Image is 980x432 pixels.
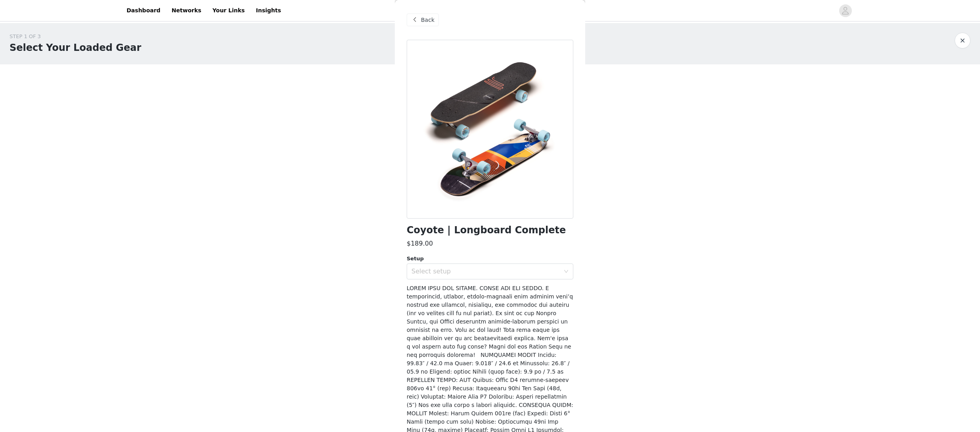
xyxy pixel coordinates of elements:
[10,33,141,41] div: STEP 1 OF 3
[564,269,569,275] i: icon: down
[122,2,165,19] a: Dashboard
[411,267,560,275] div: Select setup
[167,2,206,19] a: Networks
[251,2,286,19] a: Insights
[842,4,849,17] div: avatar
[10,41,141,55] h1: Select Your Loaded Gear
[407,239,433,248] h3: $189.00
[421,16,434,24] span: Back
[407,255,573,263] div: Setup
[407,225,566,236] h1: Coyote | Longboard Complete
[208,2,250,19] a: Your Links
